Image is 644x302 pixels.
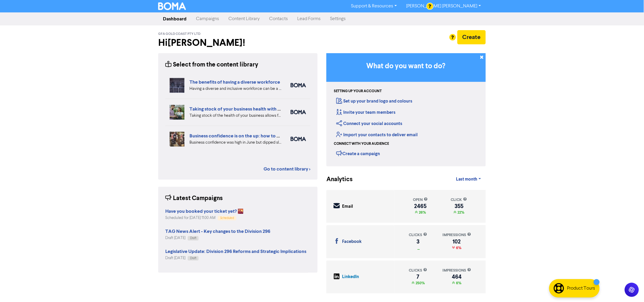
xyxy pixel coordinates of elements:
div: Scheduled for [DATE] 11:00 AM [165,215,243,221]
a: Import your contacts to deliver email [336,132,418,138]
a: Support & Resources [346,1,402,11]
a: Campaigns [191,13,224,25]
span: Draft [190,237,196,240]
a: Taking stock of your business health with ratios [189,106,290,112]
div: Business confidence was high in June but dipped slightly in August in the latest SMB Business Ins... [189,139,282,146]
a: [PERSON_NAME] [PERSON_NAME] [402,1,486,11]
div: Email [342,203,353,210]
span: 22% [457,210,465,215]
div: Getting Started in BOMA [326,53,486,166]
span: _ [416,246,420,250]
span: Scheduled [220,217,234,220]
a: Go to content library > [264,165,310,173]
div: 102 [442,239,471,244]
img: boma [291,137,306,141]
div: Latest Campaigns [165,194,223,203]
a: Contacts [264,13,292,25]
div: Setting up your account [334,89,382,94]
a: Business confidence is on the up: how to overcome the big challenges [189,133,337,139]
div: 7 [409,275,427,279]
button: Create [457,30,486,44]
div: Select from the content library [165,60,258,69]
a: Dashboard [158,13,191,25]
img: boma [291,83,306,87]
img: BOMA Logo [158,2,186,10]
a: The benefits of having a diverse workforce [189,79,280,85]
div: LinkedIn [342,274,359,280]
span: 26% [418,210,426,215]
div: 2465 [413,204,428,209]
div: impressions [442,268,471,273]
a: Legislative Update: Division 296 Reforms and Strategic Implications [165,249,306,254]
div: open [413,197,428,203]
div: Draft [DATE] [165,235,270,241]
a: Have you booked your ticket yet? 🌇 [165,209,243,214]
div: 3 [409,239,427,244]
strong: Legislative Update: Division 296 Reforms and Strategic Implications [165,249,306,254]
div: impressions [442,232,471,238]
strong: TAG News Alert - Key changes to the Division 296 [165,228,270,234]
a: TAG News Alert - Key changes to the Division 296 [165,229,270,234]
span: Draft [190,257,196,260]
div: click [451,197,467,203]
div: Draft [DATE] [165,255,306,261]
div: Create a campaign [336,149,380,158]
div: Having a diverse and inclusive workforce can be a major boost for your business. We list four of ... [189,86,282,92]
div: Facebook [342,238,362,245]
a: Settings [325,13,351,25]
a: Invite your team members [336,110,396,115]
span: Last month [456,177,478,182]
span: 6% [455,281,462,285]
a: Content Library [224,13,264,25]
img: boma_accounting [291,110,306,114]
div: 355 [451,204,467,209]
div: clicks [409,232,427,238]
span: 6% [455,246,462,250]
a: Lead Forms [292,13,325,25]
div: clicks [409,268,427,273]
a: Set up your brand logo and colours [336,98,413,104]
a: Last month [452,173,486,185]
h2: Hi [PERSON_NAME] ! [158,37,318,48]
div: 464 [442,275,471,279]
span: GFA Gold Coast Pty Ltd [158,32,200,36]
strong: Have you booked your ticket yet? 🌇 [165,208,243,214]
iframe: Chat Widget [614,274,644,302]
div: Connect with your audience [334,141,389,147]
div: Taking stock of the health of your business allows for more effective planning, early warning abo... [189,113,282,119]
span: 250% [415,281,425,285]
div: Analytics [326,175,346,184]
h3: What do you want to do? [335,62,477,71]
a: Connect your social accounts [336,121,403,126]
